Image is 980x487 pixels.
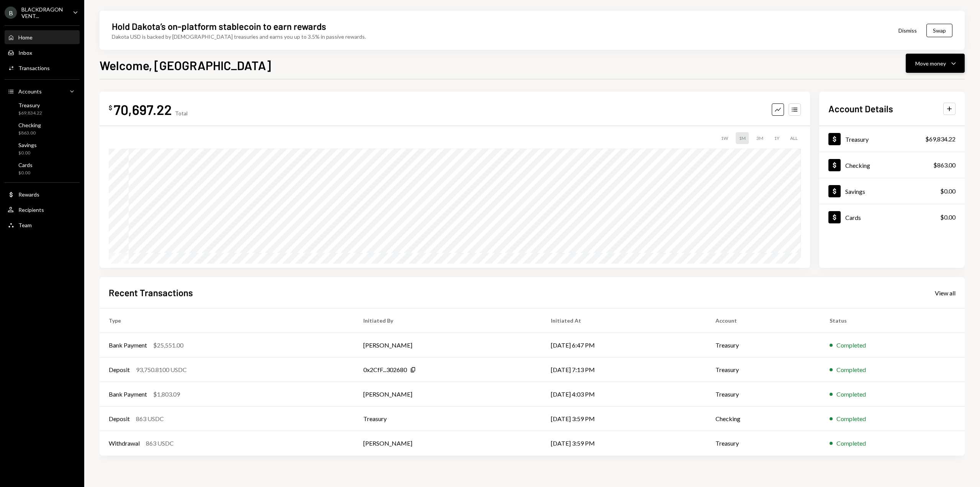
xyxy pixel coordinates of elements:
[18,102,42,108] div: Treasury
[18,162,33,168] div: Cards
[5,218,80,232] a: Team
[820,308,965,333] th: Status
[5,120,80,138] a: Checking$863.00
[771,132,782,144] div: 1Y
[109,341,147,350] div: Bank Payment
[109,414,130,423] div: Deposit
[836,390,866,399] div: Completed
[906,54,965,73] button: Move money
[112,33,366,41] div: Dakota USD is backed by [DEMOGRAPHIC_DATA] treasuries and earns you up to 3.5% in passive rewards.
[5,203,80,216] a: Recipients
[354,333,542,357] td: [PERSON_NAME]
[933,161,955,170] div: $863.00
[845,188,865,195] div: Savings
[836,439,866,448] div: Completed
[5,46,80,59] a: Inbox
[18,207,44,213] div: Recipients
[706,382,820,407] td: Treasury
[136,365,187,374] div: 93,750.8100 USDC
[819,152,965,178] a: Checking$863.00
[153,341,183,350] div: $25,551.00
[819,178,965,204] a: Savings$0.00
[5,61,80,75] a: Transactions
[114,101,172,118] div: 70,697.22
[845,136,869,143] div: Treasury
[940,187,955,196] div: $0.00
[109,286,193,299] h2: Recent Transactions
[828,102,893,115] h2: Account Details
[935,289,955,297] div: View all
[100,308,354,333] th: Type
[21,6,67,19] div: BLACKDRAGON VENT...
[363,365,407,374] div: 0x2CfF...302680
[706,357,820,382] td: Treasury
[100,57,271,73] h1: Welcome, [GEOGRAPHIC_DATA]
[926,24,952,37] button: Swap
[18,110,42,116] div: $69,834.22
[18,191,39,198] div: Rewards
[706,431,820,456] td: Treasury
[753,132,766,144] div: 3M
[706,407,820,431] td: Checking
[18,34,33,41] div: Home
[706,333,820,357] td: Treasury
[889,21,926,39] button: Dismiss
[112,20,326,33] div: Hold Dakota’s on-platform stablecoin to earn rewards
[18,222,32,228] div: Team
[5,30,80,44] a: Home
[136,414,164,423] div: 863 USDC
[109,365,130,374] div: Deposit
[836,365,866,374] div: Completed
[354,407,542,431] td: Treasury
[109,104,112,112] div: $
[18,150,37,156] div: $0.00
[109,439,140,448] div: Withdrawal
[5,84,80,98] a: Accounts
[18,49,32,56] div: Inbox
[18,142,37,148] div: Savings
[787,132,801,144] div: ALL
[5,187,80,201] a: Rewards
[819,126,965,152] a: Treasury$69,834.22
[845,214,861,221] div: Cards
[5,159,80,178] a: Cards$0.00
[5,7,17,19] div: B
[542,382,706,407] td: [DATE] 4:03 PM
[925,134,955,144] div: $69,834.22
[153,390,180,399] div: $1,803.09
[718,132,731,144] div: 1W
[915,59,946,67] div: Move money
[542,407,706,431] td: [DATE] 3:59 PM
[18,122,41,128] div: Checking
[175,110,188,116] div: Total
[5,100,80,118] a: Treasury$69,834.22
[109,390,147,399] div: Bank Payment
[542,308,706,333] th: Initiated At
[354,308,542,333] th: Initiated By
[706,308,820,333] th: Account
[18,88,42,95] div: Accounts
[18,65,50,71] div: Transactions
[354,382,542,407] td: [PERSON_NAME]
[836,414,866,423] div: Completed
[836,341,866,350] div: Completed
[736,132,749,144] div: 1M
[819,204,965,230] a: Cards$0.00
[5,139,80,158] a: Savings$0.00
[146,439,174,448] div: 863 USDC
[354,431,542,456] td: [PERSON_NAME]
[940,213,955,222] div: $0.00
[542,333,706,357] td: [DATE] 6:47 PM
[935,289,955,297] a: View all
[542,357,706,382] td: [DATE] 7:13 PM
[18,130,41,136] div: $863.00
[542,431,706,456] td: [DATE] 3:59 PM
[845,162,870,169] div: Checking
[18,170,33,176] div: $0.00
